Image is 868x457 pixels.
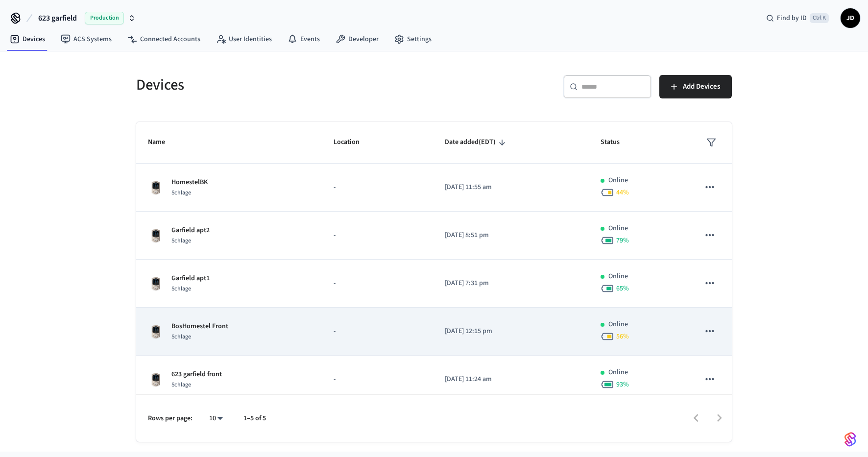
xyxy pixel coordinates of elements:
[445,374,577,385] p: [DATE] 11:24 am
[608,367,628,378] p: Online
[334,326,421,337] p: -
[616,380,629,389] span: 93 %
[2,30,53,48] a: Devices
[171,237,191,245] span: Schlage
[208,30,280,48] a: User Identities
[445,278,577,289] p: [DATE] 7:31 pm
[120,30,208,48] a: Connected Accounts
[445,135,508,150] span: Date added(EDT)
[171,381,191,389] span: Schlage
[608,223,628,234] p: Online
[171,333,191,341] span: Schlage
[328,30,386,48] a: Developer
[148,372,164,387] img: Schlage Sense Smart Deadbolt with Camelot Trim, Front
[171,225,210,236] p: Garfield apt2
[334,182,421,192] p: -
[148,228,164,243] img: Schlage Sense Smart Deadbolt with Camelot Trim, Front
[810,13,829,23] span: Ctrl K
[85,12,124,24] span: Production
[243,413,266,424] p: 1–5 of 5
[38,12,77,24] span: 623 garfield
[334,230,421,241] p: -
[616,332,629,341] span: 56 %
[280,30,328,48] a: Events
[334,374,421,385] p: -
[445,326,577,337] p: [DATE] 12:15 pm
[148,135,178,150] span: Name
[171,177,208,188] p: HomestelBK
[148,324,164,339] img: Schlage Sense Smart Deadbolt with Camelot Trim, Front
[334,278,421,289] p: -
[386,30,439,48] a: Settings
[608,319,628,330] p: Online
[53,30,120,48] a: ACS Systems
[445,230,577,241] p: [DATE] 8:51 pm
[842,9,859,27] span: JD
[616,236,629,245] span: 79 %
[204,411,228,426] div: 10
[758,9,837,27] div: Find by IDCtrl K
[136,122,732,404] table: sticky table
[601,135,632,150] span: Status
[171,321,228,332] p: BosHomestel Front
[841,8,860,28] button: JD
[608,175,628,186] p: Online
[616,284,629,293] span: 65 %
[171,189,191,197] span: Schlage
[334,135,372,150] span: Location
[777,13,807,23] span: Find by ID
[616,188,629,197] span: 44 %
[445,182,577,192] p: [DATE] 11:55 am
[148,413,193,424] p: Rows per page:
[171,369,222,380] p: 623 garfield front
[171,285,191,293] span: Schlage
[136,75,428,95] h5: Devices
[148,276,164,291] img: Schlage Sense Smart Deadbolt with Camelot Trim, Front
[659,75,732,98] button: Add Devices
[844,432,856,447] img: SeamLogoGradient.69752ec5.svg
[171,273,210,284] p: Garfield apt1
[683,80,720,93] span: Add Devices
[148,180,164,195] img: Schlage Sense Smart Deadbolt with Camelot Trim, Front
[608,271,628,282] p: Online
